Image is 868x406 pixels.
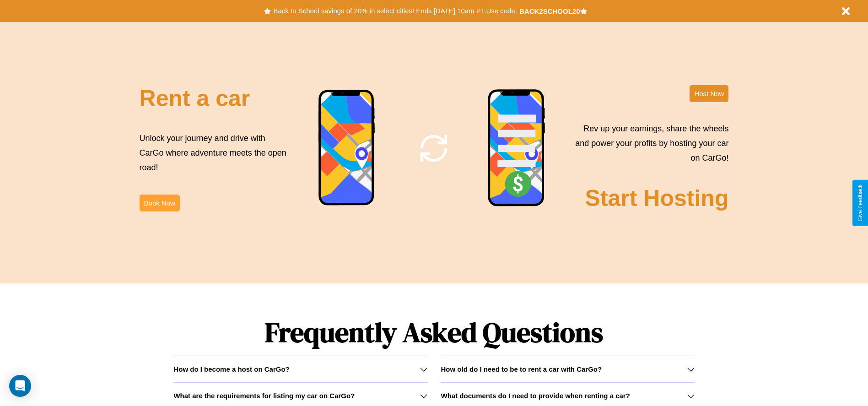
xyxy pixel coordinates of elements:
[570,121,728,166] p: Rev up your earnings, share the wheels and power your profits by hosting your car on CarGo!
[9,375,31,397] div: Open Intercom Messenger
[173,309,694,356] h1: Frequently Asked Questions
[441,392,630,400] h3: What documents do I need to provide when renting a car?
[140,85,250,112] h2: Rent a car
[487,89,546,208] img: phone
[173,365,289,373] h3: How do I become a host on CarGo?
[585,185,729,211] h2: Start Hosting
[857,184,863,222] div: Give Feedback
[441,365,602,373] h3: How old do I need to be to rent a car with CarGo?
[519,7,580,15] b: BACK2SCHOOL20
[140,131,290,175] p: Unlock your journey and drive with CarGo where adventure meets the open road!
[140,195,180,211] button: Book Now
[690,85,728,102] button: Host Now
[318,89,376,207] img: phone
[173,392,355,400] h3: What are the requirements for listing my car on CarGo?
[271,5,519,17] button: Back to School savings of 20% in select cities! Ends [DATE] 10am PT.Use code:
